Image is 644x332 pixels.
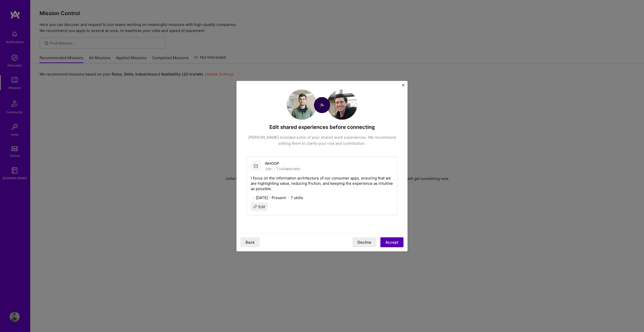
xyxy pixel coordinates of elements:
[314,97,330,113] img: Connect
[352,237,376,247] button: Decline
[240,237,260,247] button: Back
[247,134,397,146] div: [PERSON_NAME] included some of your shared work experiences. We recommend editing them to clarify...
[253,163,259,169] i: icon File
[247,124,397,130] h4: Edit shared experiences before connecting
[265,166,271,171] div: Job
[276,166,301,171] div: 1 collaborator
[288,195,289,200] span: ·
[256,195,286,200] span: [DATE] - Present
[327,89,357,120] img: User Avatar
[287,89,317,120] img: User Avatar
[291,195,303,200] span: 7 skills
[380,237,404,247] button: Accept
[253,195,254,200] span: ·
[251,202,268,211] button: Edit
[265,161,301,166] div: WHOOP
[402,84,405,89] button: Close
[273,166,274,171] span: ·
[251,175,393,191] p: I focus on the information architecture of our consumer apps, ensuring that we are highlighting v...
